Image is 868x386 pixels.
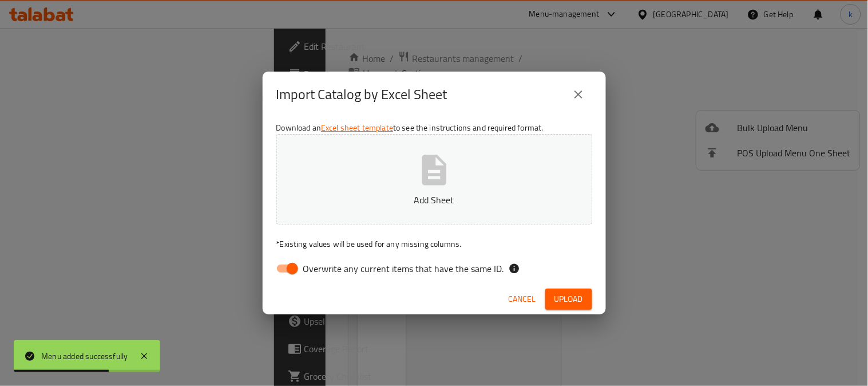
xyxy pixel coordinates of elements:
span: Cancel [509,292,536,306]
span: Upload [554,292,583,306]
button: Upload [545,289,592,310]
h2: Import Catalog by Excel Sheet [276,85,447,104]
div: Download an to see the instructions and required format. [263,117,606,283]
svg: If the overwrite option isn't selected, then the items that match an existing ID will be ignored ... [509,263,520,274]
span: Overwrite any current items that have the same ID. [303,262,504,275]
a: Excel sheet template [321,120,393,135]
div: Menu added successfully [41,350,128,363]
button: close [565,81,592,108]
button: Add Sheet [276,134,592,224]
button: Cancel [504,289,541,310]
p: Existing values will be used for any missing columns. [276,238,592,250]
p: Add Sheet [294,193,574,207]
